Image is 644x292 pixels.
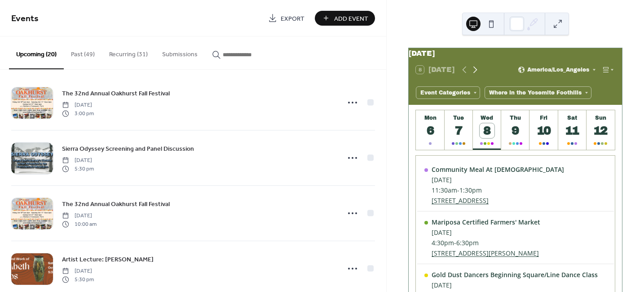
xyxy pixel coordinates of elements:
[432,249,540,257] a: [STREET_ADDRESS][PERSON_NAME]
[62,212,97,220] span: [DATE]
[432,228,540,237] div: [DATE]
[432,175,564,184] div: [DATE]
[432,281,598,289] div: [DATE]
[459,186,482,194] span: 1:30pm
[527,67,589,72] span: America/Los_Angeles
[62,165,94,173] span: 5:30 pm
[62,157,94,165] span: [DATE]
[62,144,194,154] span: Sierra Odyssey Screening and Panel Discussion
[451,123,466,138] div: 7
[537,123,551,138] div: 10
[589,115,612,121] div: Sun
[593,123,608,138] div: 12
[334,14,368,23] span: Add Event
[432,186,457,194] span: 11:30am
[62,255,154,265] span: Artist Lecture: [PERSON_NAME]
[62,199,170,209] a: The 32nd Annual Oakhurst Fall Festival
[476,115,498,121] div: Wed
[62,88,170,99] a: The 32nd Annual Oakhurst Fall Festival
[11,10,39,27] span: Events
[532,115,555,121] div: Fri
[62,220,97,228] span: 10:00 am
[416,110,444,150] button: Mon6
[62,267,94,275] span: [DATE]
[409,48,622,59] div: [DATE]
[565,123,580,138] div: 11
[423,123,438,138] div: 6
[501,110,529,150] button: Thu9
[504,115,527,121] div: Thu
[432,238,454,247] span: 4:30pm
[62,254,154,265] a: Artist Lecture: [PERSON_NAME]
[508,123,523,138] div: 9
[456,238,479,247] span: 6:30pm
[155,36,205,68] button: Submissions
[561,115,584,121] div: Sat
[529,110,558,150] button: Fri10
[102,36,155,68] button: Recurring (31)
[261,11,311,26] a: Export
[62,200,170,209] span: The 32nd Annual Oakhurst Fall Festival
[473,110,501,150] button: Wed8
[419,115,441,121] div: Mon
[454,238,456,247] span: -
[432,218,540,226] div: Mariposa Certified Farmers' Market
[587,110,615,150] button: Sun12
[457,186,459,194] span: -
[62,89,170,99] span: The 32nd Annual Oakhurst Fall Festival
[432,196,564,205] a: [STREET_ADDRESS]
[62,275,94,283] span: 5:30 pm
[62,109,94,117] span: 3:00 pm
[62,101,94,109] span: [DATE]
[480,123,494,138] div: 8
[62,144,194,154] a: Sierra Odyssey Screening and Panel Discussion
[9,36,64,69] button: Upcoming (20)
[432,165,564,174] div: Community Meal At [DEMOGRAPHIC_DATA]
[445,110,473,150] button: Tue7
[315,11,375,26] button: Add Event
[558,110,587,150] button: Sat11
[432,270,598,279] div: Gold Dust Dancers Beginning Square/Line Dance Class
[64,36,102,68] button: Past (49)
[447,115,470,121] div: Tue
[281,14,304,23] span: Export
